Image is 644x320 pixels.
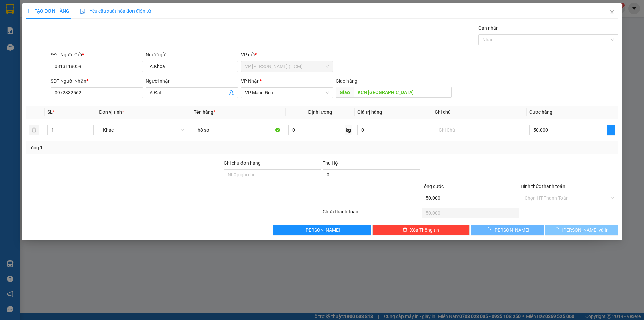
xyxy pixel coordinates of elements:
[99,109,124,115] span: Đơn vị tính
[37,49,58,53] strong: 0333 161718
[357,125,429,135] input: 0
[402,227,407,233] span: delete
[194,125,283,135] input: VD: Bàn, Ghế
[29,144,249,151] div: Tổng: 1
[224,169,321,180] input: Ghi chú đơn hàng
[609,10,615,15] span: close
[607,125,615,135] button: plus
[241,51,333,58] div: VP gửi
[308,109,332,115] span: Định lượng
[435,125,524,135] input: Ghi Chú
[607,127,615,133] span: plus
[529,109,552,115] span: Cước hàng
[323,160,338,166] span: Thu Hộ
[229,90,234,95] span: user-add
[241,78,260,84] span: VP Nhận
[336,78,357,84] span: Giao hàng
[29,49,58,53] span: SĐT:
[51,77,143,85] div: SĐT Người Nhận
[273,225,371,235] button: [PERSON_NAME]
[478,25,499,31] label: Gán nhãn
[3,16,28,41] img: logo
[345,125,352,135] span: kg
[554,227,562,232] span: loading
[521,184,565,189] label: Hình thức thanh toán
[336,87,354,98] span: Giao
[29,11,91,20] span: VP HCM: 522 [PERSON_NAME], P.4, Q.[GEOGRAPHIC_DATA]
[322,208,421,220] div: Chưa thanh toán
[486,227,493,232] span: loading
[245,88,329,98] span: VP Măng Đen
[29,4,83,10] strong: PHONG PHÚ EXPRESS
[545,225,618,235] button: [PERSON_NAME] và In
[603,3,622,22] button: Close
[26,9,31,13] span: plus
[146,77,238,85] div: Người nhận
[372,225,470,235] button: deleteXóa Thông tin
[422,184,444,189] span: Tổng cước
[245,61,329,72] span: VP Hoàng Văn Thụ (HCM)
[471,225,544,235] button: [PERSON_NAME]
[194,109,215,115] span: Tên hàng
[224,160,261,166] label: Ghi chú đơn hàng
[51,51,143,58] div: SĐT Người Gửi
[26,8,69,14] span: TẠO ĐƠN HÀNG
[103,125,184,135] span: Khác
[432,106,527,119] th: Ghi chú
[493,226,529,234] span: [PERSON_NAME]
[304,226,340,234] span: [PERSON_NAME]
[29,21,75,34] span: VP Bình Dương: 36 Xuyên Á, [PERSON_NAME], Dĩ An, [GEOGRAPHIC_DATA]
[562,226,609,234] span: [PERSON_NAME] và In
[29,125,39,135] button: delete
[47,109,53,115] span: SL
[354,87,452,98] input: Dọc đường
[410,226,439,234] span: Xóa Thông tin
[146,51,238,58] div: Người gửi
[80,8,151,14] span: Yêu cầu xuất hóa đơn điện tử
[357,109,382,115] span: Giá trị hàng
[29,35,86,48] span: VP [GEOGRAPHIC_DATA]: 84C KQH [PERSON_NAME], P.7, [GEOGRAPHIC_DATA]
[80,9,86,14] img: icon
